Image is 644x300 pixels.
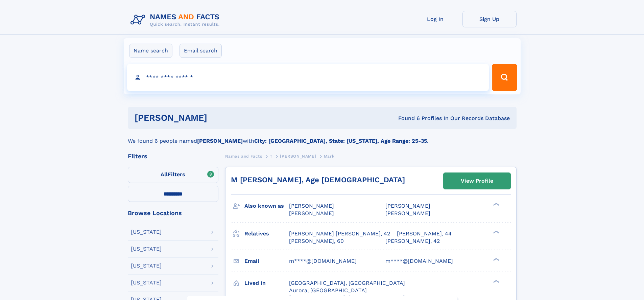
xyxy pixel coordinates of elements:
[385,210,430,216] span: [PERSON_NAME]
[244,200,289,212] h3: Also known as
[254,138,427,144] b: City: [GEOGRAPHIC_DATA], State: [US_STATE], Age Range: 25-35
[180,44,222,58] label: Email search
[197,138,243,144] b: [PERSON_NAME]
[127,64,489,91] input: search input
[289,230,390,237] a: [PERSON_NAME] [PERSON_NAME], 42
[128,167,218,183] label: Filters
[225,152,262,160] a: Names and Facts
[129,44,172,58] label: Name search
[131,246,162,252] div: [US_STATE]
[385,237,440,245] a: [PERSON_NAME], 42
[289,280,405,286] span: [GEOGRAPHIC_DATA], [GEOGRAPHIC_DATA]
[231,176,405,184] a: M [PERSON_NAME], Age [DEMOGRAPHIC_DATA]
[270,154,272,159] span: T
[128,11,225,29] img: Logo Names and Facts
[131,229,162,235] div: [US_STATE]
[244,277,289,289] h3: Lived in
[492,230,500,234] div: ❯
[128,153,218,159] div: Filters
[280,154,316,159] span: [PERSON_NAME]
[128,129,517,145] div: We found 6 people named with .
[280,152,316,160] a: [PERSON_NAME]
[128,210,218,216] div: Browse Locations
[131,280,162,285] div: [US_STATE]
[131,263,162,269] div: [US_STATE]
[244,228,289,239] h3: Relatives
[289,237,344,245] a: [PERSON_NAME], 60
[492,257,500,261] div: ❯
[408,11,462,27] a: Log In
[397,230,452,237] a: [PERSON_NAME], 44
[270,152,272,160] a: T
[303,115,510,122] div: Found 6 Profiles In Our Records Database
[135,114,303,122] h1: [PERSON_NAME]
[492,64,517,91] button: Search Button
[492,279,500,283] div: ❯
[161,171,168,178] span: All
[492,202,500,207] div: ❯
[385,203,430,209] span: [PERSON_NAME]
[461,173,493,189] div: View Profile
[324,154,334,159] span: Mark
[289,287,367,294] span: Aurora, [GEOGRAPHIC_DATA]
[444,173,510,189] a: View Profile
[462,11,517,27] a: Sign Up
[289,203,334,209] span: [PERSON_NAME]
[244,255,289,267] h3: Email
[289,210,334,216] span: [PERSON_NAME]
